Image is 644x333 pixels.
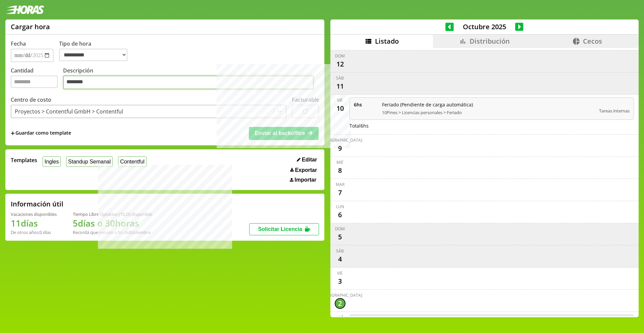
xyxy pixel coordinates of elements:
label: Fecha [11,40,26,47]
label: Tipo de hora [59,40,133,62]
div: 12 [335,59,345,69]
label: Descripción [63,67,319,91]
div: 9 [335,143,345,154]
span: 10Pines > Licencias personales > Feriado [382,109,595,115]
img: logotipo [5,5,44,14]
button: Exportar [288,167,319,174]
div: Proyectos > Contentful GmbH > Contentful [15,108,123,115]
span: Editar [302,157,317,163]
h1: 5 días o 30 horas [73,217,152,229]
button: Enviar al backoffice [249,127,319,140]
span: Listado [375,37,399,46]
div: [DEMOGRAPHIC_DATA] [318,292,362,298]
select: Tipo de hora [59,49,127,61]
div: 4 [335,254,345,265]
div: 8 [335,165,345,176]
div: lun [336,204,344,209]
h1: 11 días [11,217,57,229]
span: Feriado (Pendiente de carga automática) [382,101,595,108]
div: [DEMOGRAPHIC_DATA] [318,137,362,143]
div: sáb [336,75,344,81]
div: sáb [336,248,344,254]
h1: Cargar hora [11,22,50,31]
div: 5 [335,232,345,242]
span: Octubre 2025 [454,22,515,31]
div: dom [335,226,345,232]
div: mar [336,182,344,187]
label: Centro de costo [11,96,51,103]
div: vie [337,97,343,103]
h2: Información útil [11,199,63,208]
div: 3 [335,276,345,287]
div: Tiempo Libre Optativo (TiLO) disponible [73,211,152,217]
span: Enviar al backoffice [255,130,305,136]
div: mié [336,315,343,320]
span: 6 hs [354,101,377,108]
button: Contentful [118,156,147,167]
div: scrollable content [330,48,639,316]
span: +Guardar como template [11,130,71,137]
span: Cecos [583,37,602,46]
div: 7 [335,187,345,198]
button: Ingles [43,156,61,167]
div: dom [335,53,345,59]
div: vie [337,270,343,276]
label: Facturable [292,96,319,103]
div: 2 [335,298,345,309]
div: 10 [335,103,345,114]
label: Cantidad [11,67,63,91]
div: De otros años: 0 días [11,229,57,235]
div: Vacaciones disponibles [11,211,57,217]
div: mié [336,159,343,165]
span: Distribución [470,37,510,46]
button: Standup Semanal [66,156,113,167]
div: 6 [335,209,345,220]
button: Editar [295,156,319,163]
textarea: Descripción [63,76,314,90]
span: + [11,130,15,137]
button: Solicitar Licencia [249,223,319,235]
input: Cantidad [11,76,58,88]
b: Diciembre [129,229,151,235]
span: Tareas internas [599,108,630,114]
span: Templates [11,156,37,164]
div: 11 [335,81,345,92]
div: Total 6 hs [350,123,634,129]
span: Importar [294,177,316,183]
span: Solicitar Licencia [258,226,302,232]
div: Recordá que vencen a fin de [73,229,152,235]
span: Exportar [295,167,317,173]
